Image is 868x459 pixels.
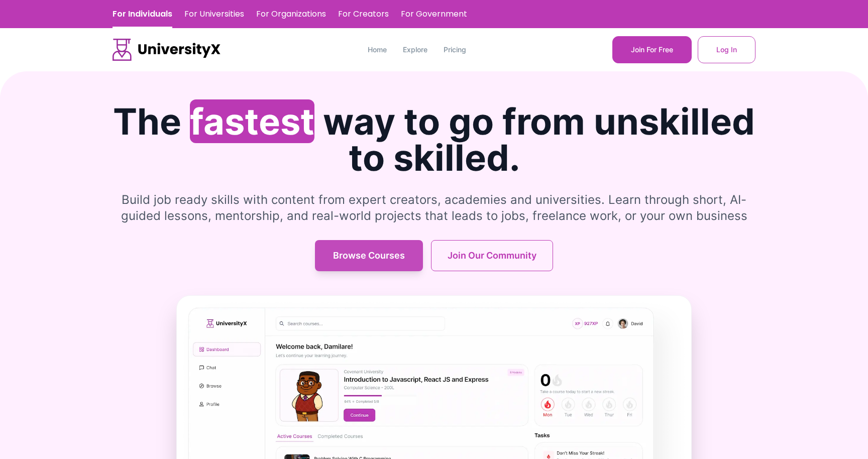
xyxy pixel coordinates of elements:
[113,39,221,61] img: UniversityX
[403,45,427,55] a: Explore
[444,45,466,55] a: Pricing
[368,45,387,55] a: Home
[113,103,755,176] h1: The way to go from unskilled to skilled.
[431,240,553,271] button: Join Our Community
[612,36,692,63] button: Join For Free
[315,240,423,271] button: Browse Courses
[698,36,755,63] button: Log In
[113,192,755,224] p: Build job ready skills with content from expert creators, academies and universities. Learn throu...
[190,99,314,143] span: fastest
